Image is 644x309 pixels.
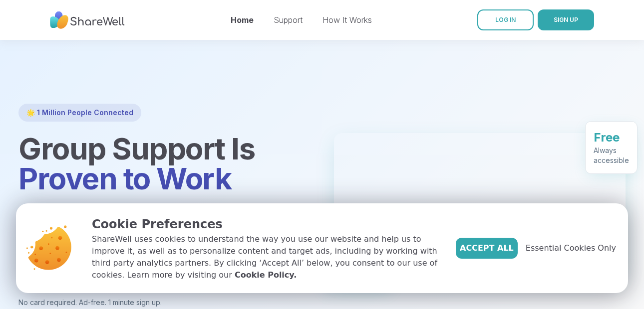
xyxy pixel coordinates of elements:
[526,242,616,254] span: Essential Cookies Only
[322,15,372,25] a: How It Works
[92,233,440,281] p: ShareWell uses cookies to understand the way you use our website and help us to improve it, as we...
[92,215,440,233] p: Cookie Preferences
[538,9,594,30] button: SIGN UP
[274,15,303,25] a: Support
[554,16,578,23] span: SIGN UP
[231,15,254,25] a: Home
[18,104,141,122] div: 🌟 1 Million People Connected
[235,269,297,281] a: Cookie Policy.
[477,9,534,30] a: LOG IN
[594,145,629,165] div: Always accessible
[18,160,231,196] span: Proven to Work
[495,16,516,23] span: LOG IN
[460,242,514,254] span: Accept All
[50,6,125,34] img: ShareWell Nav Logo
[594,129,629,145] div: Free
[18,298,310,308] p: No card required. Ad-free. 1 minute sign up.
[18,134,310,193] h1: Group Support Is
[456,238,518,259] button: Accept All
